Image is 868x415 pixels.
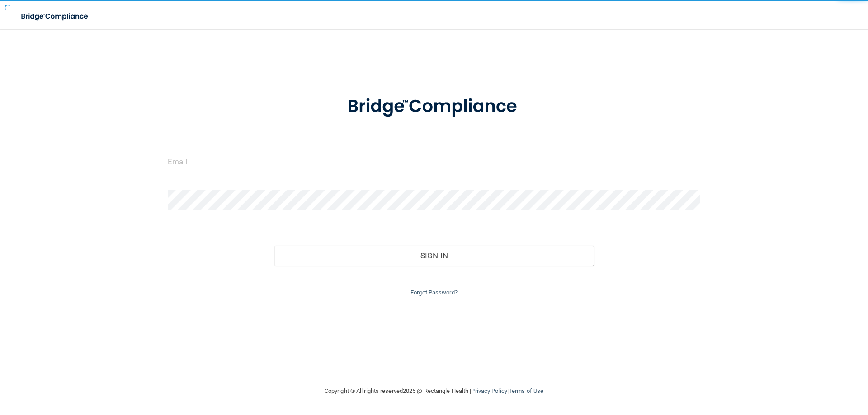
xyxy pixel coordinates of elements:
img: bridge_compliance_login_screen.278c3ca4.svg [14,7,97,26]
a: Terms of Use [509,387,543,394]
button: Sign In [274,246,594,266]
input: Email [168,152,700,172]
img: bridge_compliance_login_screen.278c3ca4.svg [329,83,539,130]
a: Privacy Policy [471,387,507,394]
div: Copyright © All rights reserved 2025 @ Rectangle Health | | [269,377,599,406]
a: Forgot Password? [410,289,458,296]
